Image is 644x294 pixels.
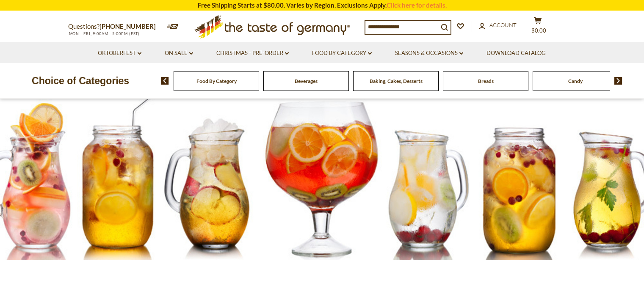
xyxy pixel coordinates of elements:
img: previous arrow [161,77,169,85]
a: Candy [568,78,583,84]
a: Food By Category [312,49,372,58]
a: Baking, Cakes, Desserts [370,78,423,84]
span: Account [489,22,517,28]
a: Download Catalog [486,49,546,58]
a: Click here for details. [387,1,447,9]
button: $0.00 [525,16,551,38]
a: Breads [478,78,494,84]
p: Questions? [68,21,162,32]
a: Beverages [295,78,318,84]
a: Oktoberfest [98,49,141,58]
a: Food By Category [196,78,237,84]
a: On Sale [165,49,193,58]
img: next arrow [614,77,622,85]
span: $0.00 [531,27,546,34]
a: [PHONE_NUMBER] [100,22,156,30]
a: Account [479,21,517,30]
span: MON - FRI, 9:00AM - 5:00PM (EST) [68,31,140,36]
a: Christmas - PRE-ORDER [216,49,289,58]
a: Seasons & Occasions [395,49,463,58]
